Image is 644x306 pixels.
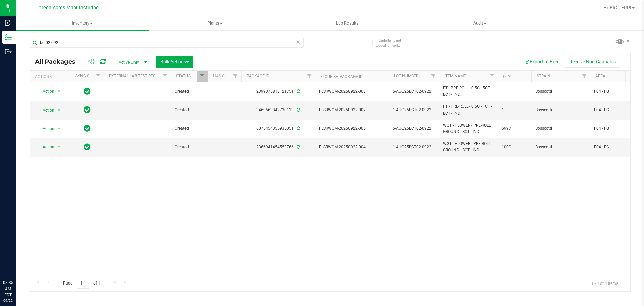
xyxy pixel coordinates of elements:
button: Export to Excel [520,56,565,68]
a: Lab Results [281,16,414,30]
span: Sync from Compliance System [296,145,300,149]
span: 1 [502,107,527,113]
span: In Sync [84,105,91,115]
button: Receive Non-Cannabis [565,56,620,68]
span: select [55,142,63,152]
a: Filter [304,71,315,82]
span: Bosscotti [535,144,586,150]
span: WGT - FLOWER - PRE-ROLL GROUND - BCT - IND [443,141,494,154]
span: F04 - FG [594,88,636,95]
a: Status [176,74,191,78]
a: Filter [428,71,439,82]
span: In Sync [84,124,91,133]
a: Strain [537,74,550,78]
span: FLSRWGM-20250922-005 [319,125,385,132]
p: 08:35 AM EDT [3,280,13,298]
span: FLSRWGM-20250922-007 [319,107,385,113]
span: All Packages [35,58,82,65]
span: select [55,105,63,115]
span: Audit [414,20,546,26]
th: Has COA [208,71,241,82]
inline-svg: Inbound [5,19,12,26]
span: 6997 [502,125,527,132]
span: F04 - FG [594,125,636,132]
div: 2399375818121751 [240,88,316,95]
span: 5-AUG25BCT02-0922 [393,88,435,95]
span: Page of 1 [57,278,106,289]
button: Bulk Actions [156,56,193,68]
span: Sync from Compliance System [296,126,300,131]
span: 1 - 4 of 4 items [586,278,624,288]
span: Created [175,107,204,113]
span: Lab Results [327,20,368,26]
span: select [55,124,63,133]
span: Action [37,124,55,133]
span: FLSRWGM-20250922-004 [319,144,385,150]
iframe: Resource center [7,252,27,272]
span: 1-AUG25BCT02-0922 [393,144,435,150]
span: Created [175,125,204,132]
span: Hi, BIG TERP! [603,5,631,10]
span: Action [37,87,55,96]
a: Audit [414,16,546,30]
a: Inventory [16,16,149,30]
a: Flourish Package ID [320,74,363,79]
a: Filter [487,71,498,82]
a: Package ID [247,74,269,78]
span: Sync from Compliance System [296,107,300,112]
span: In Sync [84,87,91,96]
span: Inventory [16,20,149,26]
span: Bosscotti [535,88,586,95]
input: 1 [77,278,89,289]
span: FLSRWGM-20250922-008 [319,88,385,95]
span: Clear [296,38,300,46]
a: Plants [149,16,281,30]
input: Search Package ID, Item Name, SKU, Lot or Part Number... [30,38,304,48]
span: FT - PRE-ROLL - 0.5G - 1CT - BCT - IND [443,103,494,116]
span: Created [175,88,204,95]
span: Action [37,142,55,152]
span: F04 - FG [594,107,636,113]
span: Bosscotti [535,125,586,132]
span: select [55,87,63,96]
span: WGT - FLOWER - PRE-ROLL GROUND - BCT - IND [443,122,494,135]
a: Sync Status [75,74,101,78]
a: Area [595,74,605,78]
a: Filter [160,71,171,82]
span: Include items not tagged for facility [376,38,409,48]
div: 3469563342730113 [240,107,316,113]
span: 1-AUG25BCT02-0922 [393,107,435,113]
span: Plants [149,20,281,26]
span: F04 - FG [594,144,636,150]
span: FT - PRE-ROLL - 0.5G - 5CT - BCT - IND [443,85,494,98]
span: Green Acres Manufacturing [38,5,99,11]
a: Qty [503,74,511,79]
div: 2366941454553766 [240,144,316,150]
a: Filter [197,71,208,82]
span: In Sync [84,142,91,152]
div: Actions [35,74,67,79]
span: 1000 [502,144,527,150]
span: Bosscotti [535,107,586,113]
inline-svg: Inventory [5,34,12,41]
a: Filter [93,71,104,82]
a: Filter [230,71,241,82]
a: Lot Number [394,74,418,78]
span: Bulk Actions [160,59,189,64]
span: Action [37,105,55,115]
a: Item Name [444,74,466,78]
span: 1 [502,88,527,95]
div: 6075454355935051 [240,125,316,132]
span: Created [175,144,204,150]
a: Filter [579,71,590,82]
p: 09/22 [3,298,13,303]
span: Sync from Compliance System [296,89,300,94]
span: 5-AUG25BCT02-0922 [393,125,435,132]
a: External Lab Test Result [109,74,162,78]
inline-svg: Outbound [5,48,12,55]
